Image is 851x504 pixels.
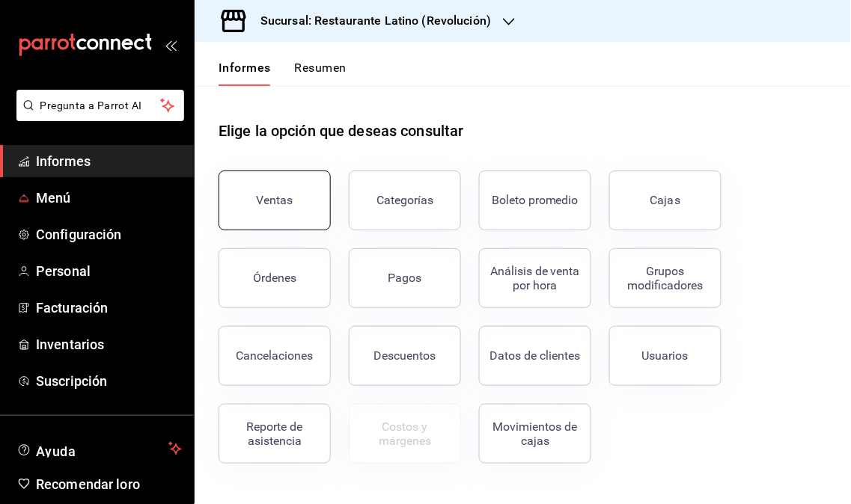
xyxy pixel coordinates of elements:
[219,60,347,86] div: pestañas de navegación
[237,348,314,363] font: Cancelaciones
[379,420,431,448] font: Costos y márgenes
[36,227,122,242] font: Configuración
[479,404,591,464] button: Movimientos de cajas
[376,193,433,207] font: Categorías
[36,476,140,492] font: Recomendar loro
[219,404,331,464] button: Reporte de asistencia
[219,326,331,386] button: Cancelaciones
[609,326,722,386] button: Usuarios
[388,271,422,285] font: Pagos
[479,170,591,230] button: Boleto promedio
[219,248,331,308] button: Órdenes
[36,190,71,206] font: Menú
[609,248,722,308] button: Grupos modificadores
[260,13,491,28] font: Sucursal: Restaurante Latino (Revolución)
[493,420,578,448] font: Movimientos de cajas
[628,264,704,292] font: Grupos modificadores
[492,193,579,207] font: Boleto promedio
[165,39,177,51] button: abrir_cajón_menú
[295,61,347,75] font: Resumen
[349,326,461,386] button: Descuentos
[36,373,107,389] font: Suscripción
[479,326,591,386] button: Datos de clientes
[219,170,331,230] button: Ventas
[490,264,580,292] font: Análisis de venta por hora
[36,153,91,169] font: Informes
[349,248,461,308] button: Pagos
[219,61,271,75] font: Informes
[349,404,461,464] button: Contrata inventarios para ver este informe
[349,170,461,230] button: Categorías
[650,193,681,207] font: Cajas
[36,443,76,459] font: Ayuda
[490,348,581,363] font: Datos de clientes
[36,336,104,352] font: Inventarios
[36,300,108,316] font: Facturación
[479,248,591,308] button: Análisis de venta por hora
[257,193,293,207] font: Ventas
[609,170,722,230] a: Cajas
[36,263,91,279] font: Personal
[16,90,184,121] button: Pregunta a Parrot AI
[40,99,142,111] font: Pregunta a Parrot AI
[642,348,689,363] font: Usuarios
[374,348,436,363] font: Descuentos
[219,122,464,140] font: Elige la opción que deseas consultar
[253,271,296,285] font: Órdenes
[247,420,303,448] font: Reporte de asistencia
[10,108,184,124] a: Pregunta a Parrot AI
